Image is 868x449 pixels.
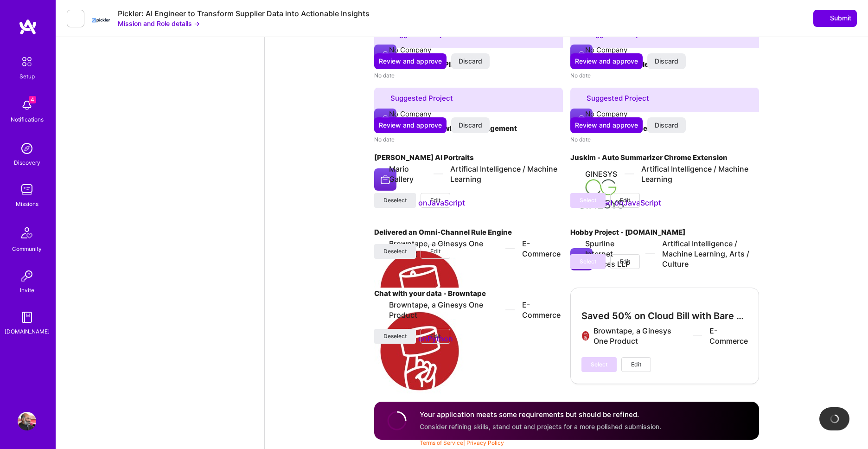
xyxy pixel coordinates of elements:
[570,88,759,112] div: Suggested Project
[420,439,463,446] a: Terms of Service
[389,238,563,259] div: Browntape, a Ginesys One Product E-Commerce
[374,226,563,238] h4: Delivered an Omni-Channel Rule Engine
[645,253,655,254] img: divider
[625,173,634,174] img: divider
[830,414,840,424] img: loading
[570,187,759,219] div: Matched on JavaScript
[505,309,515,310] img: divider
[379,57,442,66] span: Review and approve
[383,332,407,340] span: Deselect
[379,121,442,130] span: Review and approve
[374,329,416,344] button: Deselect
[18,180,36,199] img: teamwork
[420,439,504,446] span: |
[620,196,630,205] span: Edit
[389,300,563,320] div: Browntape, a Ginesys One Product E-Commerce
[466,439,504,446] a: Privacy Policy
[92,11,110,25] img: Company Logo
[570,53,643,69] button: Review and approve
[374,53,447,69] button: Review and approve
[420,410,661,419] h4: Your application meets some requirements but should be refined.
[11,115,44,124] div: Notifications
[655,121,678,130] span: Discard
[655,57,678,66] span: Discard
[18,96,36,115] img: bell
[374,117,447,133] button: Review and approve
[575,57,638,66] span: Review and approve
[430,196,440,205] span: Edit
[421,244,450,259] button: Edit
[421,193,450,208] button: Edit
[621,357,651,372] button: Edit
[19,71,35,81] div: Setup
[570,168,630,228] img: Company logo
[631,360,641,369] span: Edit
[29,96,36,103] span: 4
[819,13,851,23] span: Submit
[430,247,440,256] span: Edit
[16,199,38,209] div: Missions
[118,19,200,28] button: Mission and Role details →
[374,187,563,219] div: Matched on JavaScript
[14,158,40,167] div: Discovery
[585,109,627,119] div: No Company
[56,421,868,444] div: © 2025 ATeams Inc., All rights reserved.
[374,243,467,336] img: Company logo
[374,88,563,112] div: Suggested Project
[585,238,759,269] div: Spurline Internet Services LLP Artifical Intelligence / Machine Learning, Arts / Culture
[389,109,431,119] div: No Company
[505,248,515,249] img: divider
[585,45,627,55] div: No Company
[18,308,36,327] img: guide book
[20,285,34,295] div: Invite
[576,95,583,102] i: icon SuggestedTeams
[647,117,686,133] button: Discard
[374,135,563,144] div: No date
[17,52,37,71] img: setup
[15,412,38,430] a: User Avatar
[374,323,563,355] div: Matched on Python
[118,9,370,19] div: Pickler: AI Engineer to Transform Supplier Data into Actionable Insights
[18,139,36,158] img: discovery
[18,412,36,430] img: User Avatar
[570,248,593,270] img: Company logo
[434,173,443,174] img: divider
[610,254,640,269] button: Edit
[570,152,759,164] h4: Juskim - Auto Summarizer Chrome Extension
[610,193,640,208] button: Edit
[16,222,38,244] img: Community
[420,423,661,430] span: Consider refining skills, stand out and projects for a more polished submission.
[12,244,42,254] div: Community
[570,71,759,80] div: No date
[570,109,593,131] img: Company logo
[813,10,857,26] button: Submit
[18,267,36,285] img: Invite
[19,19,37,35] img: logo
[421,329,450,344] button: Edit
[647,53,686,69] button: Discard
[389,164,563,184] div: Mario Gallery Artifical Intelligence / Machine Learning
[570,226,759,238] h4: Hobby Project - [DOMAIN_NAME]
[374,304,467,397] img: Company logo
[383,196,407,205] span: Deselect
[374,244,416,259] button: Deselect
[570,135,759,144] div: No date
[575,121,638,130] span: Review and approve
[380,95,387,102] i: icon SuggestedTeams
[585,164,759,184] div: GINESYS Artifical Intelligence / Machine Learning
[430,332,440,340] span: Edit
[374,45,396,67] img: Company logo
[451,117,490,133] button: Discard
[459,57,482,66] span: Discard
[819,14,826,22] i: icon SendLight
[813,10,857,26] div: null
[72,15,79,22] i: icon LeftArrowDark
[374,168,396,191] img: Company logo
[374,288,563,300] h4: Chat with your data - Browntape
[570,45,593,67] img: Company logo
[5,327,50,336] div: [DOMAIN_NAME]
[451,53,490,69] button: Discard
[374,109,396,131] img: Company logo
[374,193,416,208] button: Deselect
[459,121,482,130] span: Discard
